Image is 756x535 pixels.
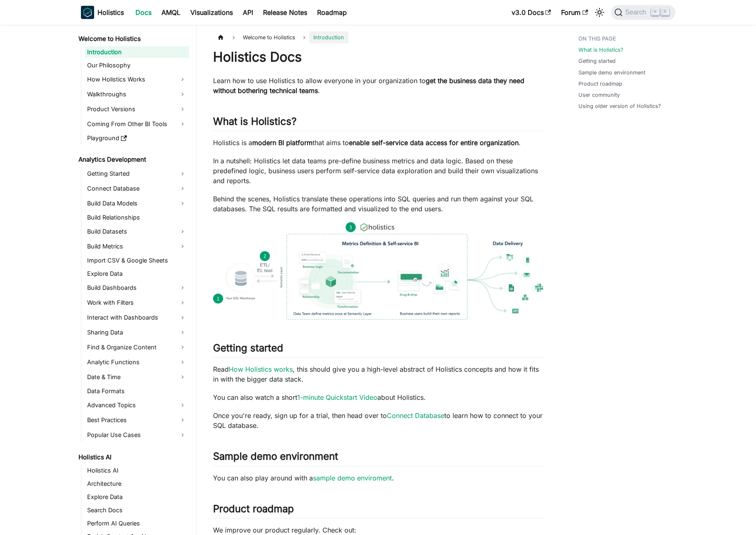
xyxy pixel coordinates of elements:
a: Sample demo environment [578,69,645,76]
a: API [238,6,258,19]
a: Find & Organize Content [85,341,189,354]
a: Advanced Topics [85,399,189,412]
p: Holistics is a that aims to . [213,138,545,148]
strong: modern BI platform [252,139,313,147]
a: Connect Database [387,411,444,420]
h2: What is Holistics? [213,115,545,131]
a: Interact with Dashboards [85,311,189,324]
a: Holistics AI [85,465,189,476]
p: We improve our product regularly. Check out: [213,525,545,535]
h1: Holistics Docs [213,49,545,65]
a: Home page [213,31,229,43]
a: Roadmap [312,6,352,19]
a: Connect Database [85,182,189,195]
a: How Holistics works [229,365,293,373]
a: HolisticsHolistics [81,6,124,19]
span: Welcome to Holistics [239,31,299,43]
img: How Holistics fits in your Data Stack [213,222,545,320]
a: Sharing Data [85,326,189,339]
kbd: K [661,8,669,16]
strong: enable self-service data access for entire organization [349,139,519,147]
h2: Product roadmap [213,503,545,518]
p: Learn how to use Holistics to allow everyone in your organization to . [213,76,545,96]
a: Search Docs [85,504,189,516]
a: Forum [556,6,593,19]
h2: Getting started [213,342,545,358]
a: Build Relationships [85,212,189,223]
a: Getting Started [85,167,189,180]
a: Work with Filters [85,296,189,309]
a: Our Philosophy [85,60,189,71]
a: Using older version of Holistics? [578,102,661,110]
a: Visualizations [185,6,238,19]
a: AMQL [156,6,185,19]
b: Holistics [97,7,124,17]
a: Import CSV & Google Sheets [85,255,189,266]
a: Data Formats [85,385,189,397]
a: Build Dashboards [85,281,189,294]
a: Introduction [85,46,189,58]
a: Coming From Other BI Tools [85,117,189,131]
a: Best Practices [85,413,189,427]
a: Explore Data [85,268,189,279]
a: Welcome to Holistics [76,33,189,45]
a: v3.0 Docs [507,6,556,19]
a: Build Datasets [85,225,189,238]
a: Release Notes [258,6,312,19]
a: Holistics AI [76,451,189,463]
a: Perform AI Queries [85,518,189,529]
img: Holistics [81,6,94,19]
span: Introduction [309,31,348,43]
a: Product roadmap [578,80,622,88]
a: Date & Time [85,370,189,384]
a: Build Metrics [85,240,189,253]
a: Popular Use Cases [85,428,189,442]
a: User community [578,91,620,99]
a: Architecture [85,478,189,490]
a: How Holistics Works [85,73,189,86]
a: 1-minute Quickstart Video [297,393,377,401]
p: You can also play around with a . [213,473,545,483]
p: In a nutshell: Holistics let data teams pre-define business metrics and data logic. Based on thes... [213,156,545,186]
a: Docs [130,6,156,19]
nav: Breadcrumbs [213,31,545,43]
span: Search [623,9,651,16]
button: Switch between dark and light mode (currently light mode) [593,6,606,19]
a: What is Holistics? [578,46,623,54]
p: Behind the scenes, Holistics translate these operations into SQL queries and run them against you... [213,194,545,214]
a: Analytic Functions [85,356,189,369]
h2: Sample demo environment [213,450,545,466]
nav: Docs sidebar [73,25,197,535]
button: Search (Command+K) [611,5,675,20]
a: Playground [85,132,189,144]
a: Analytics Development [76,154,189,165]
a: Explore Data [85,491,189,503]
p: Read , this should give you a high-level abstract of Holistics concepts and how it fits in with t... [213,364,545,384]
a: Getting started [578,57,616,65]
a: Walkthroughs [85,88,189,101]
a: Build Data Models [85,197,189,210]
p: Once you're ready, sign up for a trial, then head over to to learn how to connect to your SQL dat... [213,411,545,430]
p: You can also watch a short about Holistics. [213,392,545,402]
kbd: ⌘ [651,8,659,16]
a: sample demo enviroment [313,474,392,482]
a: Product Versions [85,103,189,116]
